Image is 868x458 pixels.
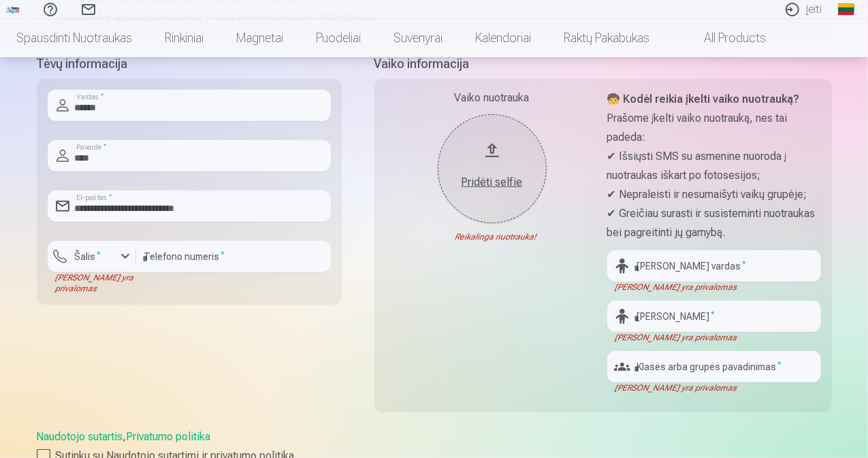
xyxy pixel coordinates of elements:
div: [PERSON_NAME] yra privalomas [607,282,821,293]
p: ✔ Išsiųsti SMS su asmenine nuoroda į nuotraukas iškart po fotosesijos; [607,147,821,185]
a: Kalendoriai [459,19,547,57]
a: Privatumo politika [127,430,211,443]
a: Raktų pakabukas [547,19,666,57]
button: Šalis* [48,241,136,272]
div: [PERSON_NAME] yra privalomas [607,332,821,343]
a: Puodeliai [300,19,377,57]
p: ✔ Nepraleisti ir nesumaišyti vaikų grupėje; [607,185,821,204]
p: Prašome įkelti vaiko nuotrauką, nes tai padeda: [607,109,821,147]
img: /fa2 [5,5,20,14]
p: ✔ Greičiau surasti ir susisteminti nuotraukas bei pagreitinti jų gamybą. [607,204,821,242]
a: Magnetai [220,19,300,57]
h5: Tėvų informacija [37,54,342,73]
div: Reikalinga nuotrauka! [385,231,599,242]
a: Rinkiniai [148,19,220,57]
div: [PERSON_NAME] yra privalomas [48,272,136,294]
a: All products [666,19,782,57]
strong: 🧒 Kodėl reikia įkelti vaiko nuotrauką? [607,93,800,105]
div: [PERSON_NAME] yra privalomas [607,382,821,393]
div: Pridėti selfie [451,174,533,191]
a: Naudotojo sutartis [37,430,123,443]
label: Šalis [69,250,107,263]
div: Vaiko nuotrauka [385,90,599,106]
h5: Vaiko informacija [374,54,832,73]
a: Suvenyrai [377,19,459,57]
button: Pridėti selfie [438,114,547,223]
